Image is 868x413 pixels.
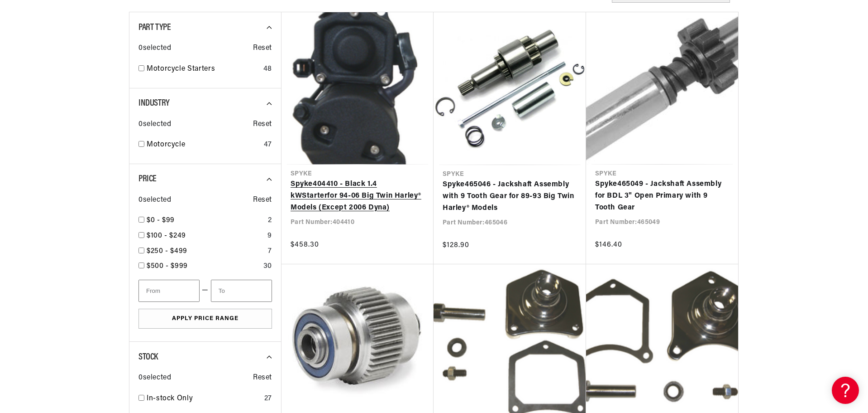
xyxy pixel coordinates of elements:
[264,139,272,151] div: 47
[138,194,171,206] span: 0 selected
[253,43,272,54] span: Reset
[253,372,272,384] span: Reset
[138,23,171,32] span: Part Type
[443,179,577,214] a: Spyke465046 - Jackshaft Assembly with 9 Tooth Gear for 89-93 Big Twin Harley® Models
[138,309,272,329] button: Apply Price Range
[138,280,200,302] input: From
[138,43,171,54] span: 0 selected
[147,262,188,270] span: $500 - $999
[211,280,272,302] input: To
[268,215,272,227] div: 2
[147,248,187,255] span: $250 - $499
[147,63,260,75] a: Motorcycle Starters
[263,261,272,272] div: 30
[291,179,424,214] a: Spyke404410 - Black 1.4 kWStarterfor 94-06 Big Twin Harley® Models (Except 2006 Dyna)
[138,119,171,131] span: 0 selected
[268,246,272,258] div: 7
[147,232,186,239] span: $100 - $249
[202,285,209,296] span: —
[263,63,272,75] div: 48
[147,139,260,151] a: Motorcycle
[147,393,261,405] a: In-stock Only
[253,194,272,206] span: Reset
[138,99,170,108] span: Industry
[138,372,171,384] span: 0 selected
[595,179,729,214] a: Spyke465049 - Jackshaft Assembly for BDL 3" Open Primary with 9 Tooth Gear
[147,217,175,224] span: $0 - $99
[267,230,272,242] div: 9
[138,175,157,184] span: Price
[253,119,272,131] span: Reset
[138,353,158,362] span: Stock
[264,393,272,405] div: 27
